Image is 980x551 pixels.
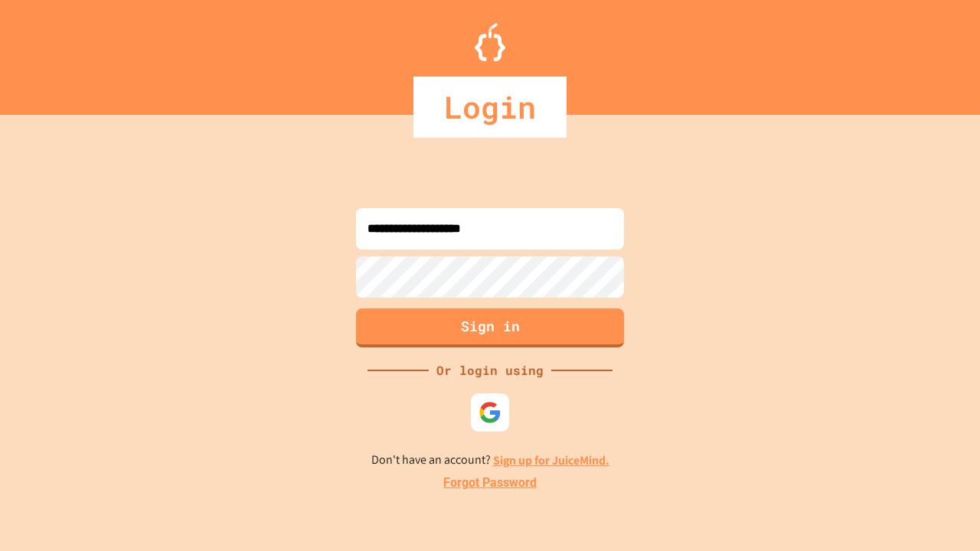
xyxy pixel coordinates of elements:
iframe: chat widget [916,490,965,536]
div: Login [413,77,567,138]
img: Logo.svg [475,23,505,61]
img: google-icon.svg [479,401,501,424]
p: Don't have an account? [371,451,609,470]
a: Forgot Password [443,474,537,492]
a: Sign up for JuiceMind. [493,452,609,468]
iframe: chat widget [853,423,965,488]
button: Sign in [356,308,624,347]
div: Or login using [429,361,551,380]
